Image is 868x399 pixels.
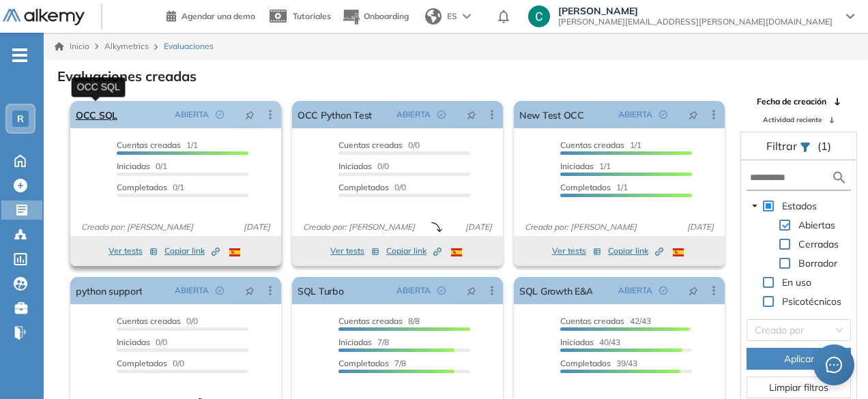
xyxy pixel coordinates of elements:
span: Alkymetrics [104,41,149,51]
span: pushpin [467,285,476,296]
span: [DATE] [682,221,719,233]
button: pushpin [235,104,265,125]
span: [DATE] [460,221,497,233]
span: 0/0 [338,182,406,192]
button: pushpin [678,104,708,125]
i: - [12,54,27,57]
span: [PERSON_NAME] [558,5,833,16]
span: check-circle [216,110,224,119]
span: [DATE] [238,221,276,233]
span: Aplicar [784,351,814,366]
a: SQL Turbo [298,277,344,304]
a: python support [76,277,142,304]
button: pushpin [678,280,708,301]
span: ABIERTA [396,108,431,121]
span: ABIERTA [175,284,209,297]
span: 0/1 [117,161,167,171]
span: Evaluaciones [164,40,214,53]
a: New Test OCC [519,101,584,128]
button: pushpin [457,104,487,125]
span: ABIERTA [618,284,652,297]
button: Ver tests [552,243,601,259]
span: Psicotécnicos [782,295,841,308]
img: search icon [831,169,848,186]
img: ESP [451,248,462,256]
button: Copiar link [164,243,220,259]
span: check-circle [216,286,224,295]
span: pushpin [245,285,255,296]
span: Abiertas [798,219,835,231]
img: world [425,8,442,25]
span: message [825,356,843,374]
span: Iniciadas [117,337,150,347]
span: check-circle [659,110,667,119]
a: SQL Growth E&A [519,277,592,304]
button: Onboarding [342,2,409,31]
span: 7/8 [338,337,389,347]
button: Limpiar filtros [747,376,851,398]
span: Psicotécnicos [779,293,844,310]
span: 0/0 [117,358,184,368]
span: Creado por: [PERSON_NAME] [519,221,642,233]
span: Filtrar [766,139,800,153]
button: pushpin [235,280,265,301]
img: arrow [463,14,471,19]
span: caret-down [751,203,758,209]
button: Ver tests [330,243,379,259]
a: Agendar una demo [167,7,255,23]
span: En uso [782,276,811,289]
span: 7/8 [338,358,406,368]
button: pushpin [457,280,487,301]
span: (1) [818,138,831,154]
span: Creado por: [PERSON_NAME] [298,221,420,233]
button: Copiar link [608,243,663,259]
span: 1/1 [560,140,641,150]
span: pushpin [467,109,476,120]
span: Limpiar filtros [769,380,828,395]
span: R [17,113,24,124]
span: 0/0 [338,161,389,171]
span: Estados [779,198,820,214]
button: Copiar link [386,243,442,259]
span: 1/1 [560,161,611,171]
span: Creado por: [PERSON_NAME] [76,221,199,233]
span: Iniciadas [117,161,150,171]
span: Fecha de creación [757,95,826,108]
span: Abiertas [796,217,838,233]
span: ABIERTA [618,108,652,121]
span: Cerradas [796,236,841,252]
span: Completados [338,182,389,192]
span: Onboarding [364,11,409,21]
span: Iniciadas [338,337,372,347]
img: ESP [229,248,240,256]
span: 40/43 [560,337,620,347]
span: check-circle [659,286,667,295]
a: OCC Python Test [298,101,372,128]
span: Tutoriales [293,11,331,21]
span: check-circle [437,286,446,295]
span: En uso [779,274,814,291]
h3: Evaluaciones creadas [57,68,197,85]
span: Completados [117,358,167,368]
span: 1/1 [117,140,198,150]
a: OCC SQL [76,101,117,128]
span: 0/0 [338,140,420,150]
span: Cerradas [798,238,839,250]
span: Iniciadas [338,161,372,171]
span: Borrador [798,257,837,269]
span: 42/43 [560,316,651,326]
button: Aplicar [747,348,851,370]
span: [PERSON_NAME][EMAIL_ADDRESS][PERSON_NAME][DOMAIN_NAME] [558,16,833,27]
img: ESP [673,248,684,256]
button: Ver tests [108,243,158,259]
span: Copiar link [608,245,663,257]
span: 0/0 [117,337,167,347]
span: Cuentas creadas [338,316,403,326]
span: pushpin [689,285,698,296]
span: Cuentas creadas [338,140,403,150]
span: Iniciadas [560,161,594,171]
span: Completados [117,182,167,192]
span: 0/0 [117,316,198,326]
span: Cuentas creadas [560,316,624,326]
span: ABIERTA [396,284,431,297]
